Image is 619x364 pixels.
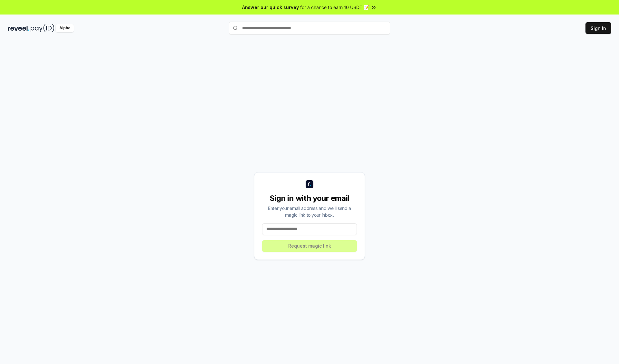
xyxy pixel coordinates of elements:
div: Sign in with your email [262,193,357,203]
div: Alpha [56,24,74,32]
button: Sign In [585,22,611,34]
img: reveel_dark [8,24,29,32]
img: logo_small [306,180,313,188]
span: Answer our quick survey [242,4,299,11]
img: pay_id [31,24,54,32]
span: for a chance to earn 10 USDT 📝 [300,4,369,11]
div: Enter your email address and we’ll send a magic link to your inbox. [262,205,357,218]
